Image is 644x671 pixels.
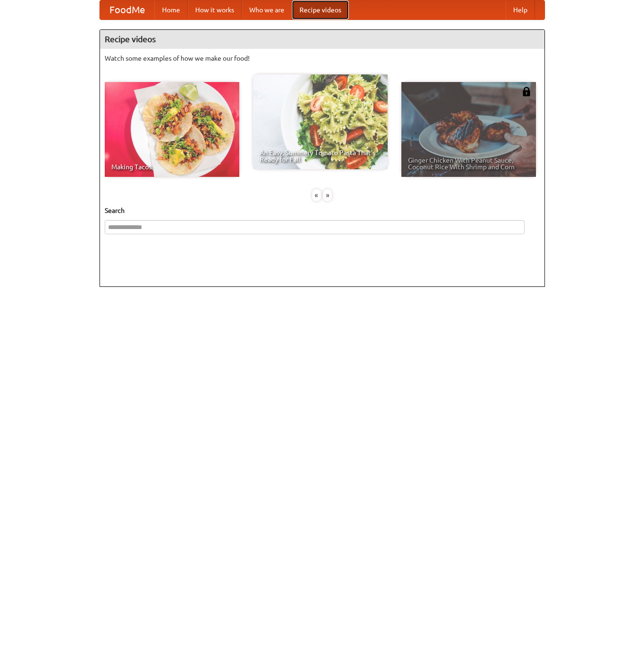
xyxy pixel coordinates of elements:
p: Watch some examples of how we make our food! [105,54,540,63]
a: Recipe videos [292,0,349,19]
a: Home [154,0,188,19]
div: « [312,189,321,201]
a: FoodMe [100,0,154,19]
a: Making Tacos [105,82,239,177]
span: An Easy, Summery Tomato Pasta That's Ready for Fall [260,149,381,163]
a: Help [506,0,535,19]
a: How it works [188,0,242,19]
a: Who we are [242,0,292,19]
a: An Easy, Summery Tomato Pasta That's Ready for Fall [253,74,388,169]
h4: Recipe videos [100,30,544,49]
span: Making Tacos [111,164,233,170]
img: 483408.png [522,87,531,96]
div: » [323,189,332,201]
h5: Search [105,206,540,215]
